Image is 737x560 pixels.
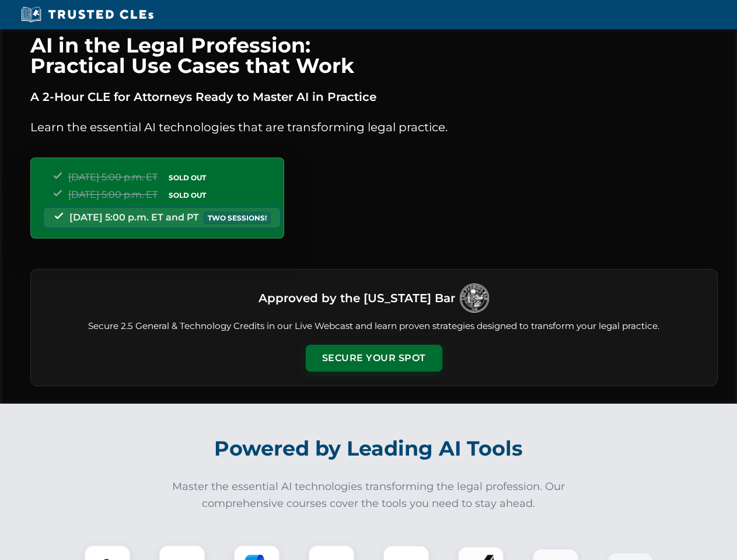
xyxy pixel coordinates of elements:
span: [DATE] 5:00 p.m. ET [68,189,158,200]
span: SOLD OUT [165,189,210,201]
span: [DATE] 5:00 p.m. ET [68,171,158,183]
p: Learn the essential AI technologies that are transforming legal practice. [30,118,718,136]
p: A 2-Hour CLE for Attorneys Ready to Master AI in Practice [30,87,718,106]
img: Trusted CLEs [18,6,157,23]
p: Secure 2.5 General & Technology Credits in our Live Webcast and learn proven strategies designed ... [45,320,703,333]
span: SOLD OUT [165,171,210,184]
h2: Powered by Leading AI Tools [46,428,692,469]
h1: AI in the Legal Profession: Practical Use Cases that Work [30,35,718,76]
button: Secure Your Spot [306,345,442,372]
p: Master the essential AI technologies transforming the legal profession. Our comprehensive courses... [165,478,573,512]
h3: Approved by the [US_STATE] Bar [259,288,455,309]
img: Logo [460,283,489,313]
